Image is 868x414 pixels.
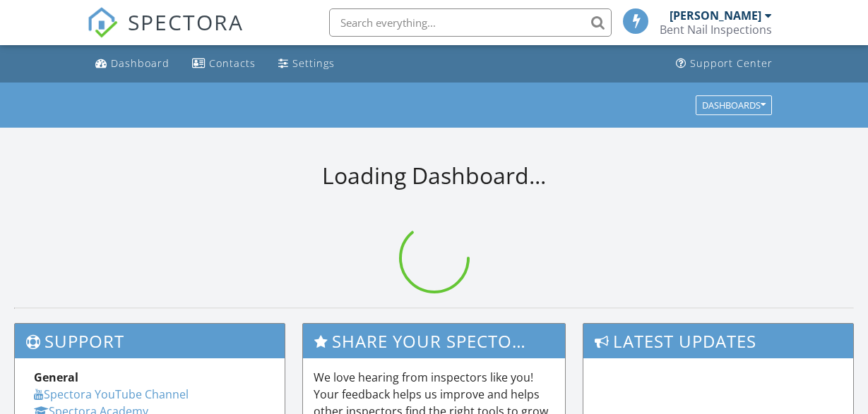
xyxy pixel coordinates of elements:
[583,324,853,358] h3: Latest Updates
[696,95,772,115] button: Dashboards
[34,386,189,402] a: Spectora YouTube Channel
[128,7,244,37] span: SPECTORA
[660,23,772,37] div: Bent Nail Inspections
[34,370,78,385] strong: General
[670,51,778,77] a: Support Center
[209,56,256,70] div: Contacts
[292,56,335,70] div: Settings
[690,56,773,70] div: Support Center
[87,19,244,49] a: SPECTORA
[186,51,261,77] a: Contacts
[15,324,285,358] h3: Support
[90,51,175,77] a: Dashboard
[111,56,170,70] div: Dashboard
[329,8,612,37] input: Search everything...
[273,51,340,77] a: Settings
[702,100,766,110] div: Dashboards
[87,7,118,38] img: The Best Home Inspection Software - Spectora
[670,8,761,23] div: [PERSON_NAME]
[303,324,564,358] h3: Share Your Spectora Experience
